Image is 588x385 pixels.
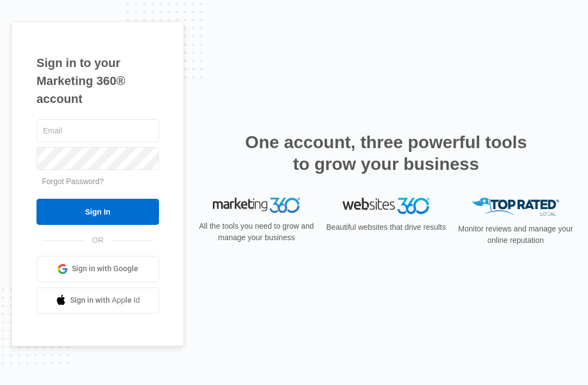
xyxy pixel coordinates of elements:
[36,54,159,108] h1: Sign in to your Marketing 360® account
[36,119,159,142] input: Email
[70,295,140,306] span: Sign in with Apple Id
[213,198,300,213] img: Marketing 360
[325,222,447,233] p: Beautiful websites that drive results
[84,235,111,246] span: OR
[242,131,530,175] h2: One account, three powerful tools to grow your business
[36,199,159,225] input: Sign In
[472,198,559,216] img: Top Rated Local
[455,223,577,246] p: Monitor reviews and manage your online reputation
[36,256,159,282] a: Sign in with Google
[42,177,104,186] a: Forgot Password?
[342,198,430,213] img: Websites 360
[36,288,159,314] a: Sign in with Apple Id
[195,221,317,243] p: All the tools you need to grow and manage your business
[72,263,138,274] span: Sign in with Google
